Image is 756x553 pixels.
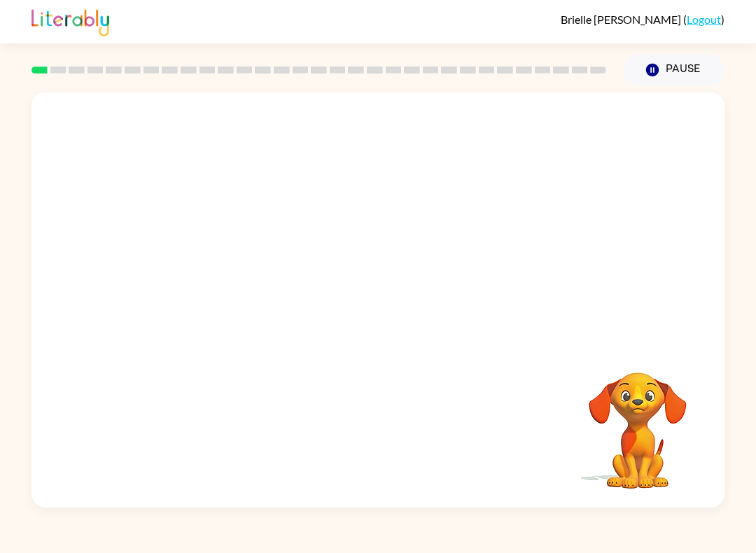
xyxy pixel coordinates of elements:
[561,13,724,26] div: ( )
[31,6,109,36] img: Literably
[687,13,721,26] a: Logout
[568,351,708,491] video: Your browser must support playing .mp4 files to use Literably. Please try using another browser.
[561,13,683,26] span: Brielle [PERSON_NAME]
[623,54,724,86] button: Pause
